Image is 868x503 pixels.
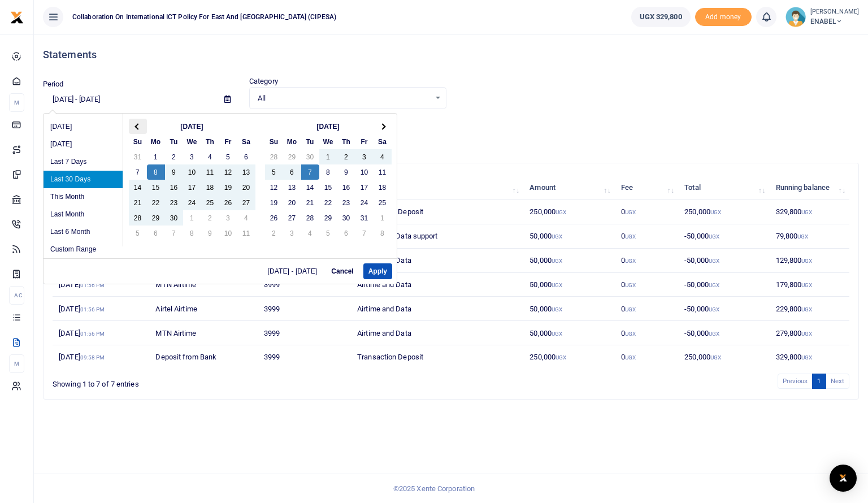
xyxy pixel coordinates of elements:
[249,76,278,87] label: Category
[149,345,257,369] td: Deposit from Bank
[219,195,237,210] td: 26
[301,210,319,226] td: 28
[625,258,636,264] small: UGX
[319,226,337,241] td: 5
[769,297,849,321] td: 229,800
[374,164,392,180] td: 11
[165,164,183,180] td: 9
[283,195,301,210] td: 20
[201,149,219,164] td: 4
[265,164,283,180] td: 5
[301,149,319,164] td: 30
[695,8,752,27] li: Toup your wallet
[614,249,678,273] td: 0
[337,195,355,210] td: 23
[337,134,355,149] th: Th
[9,286,24,305] li: Ac
[258,273,351,297] td: 3999
[183,149,201,164] td: 3
[552,258,562,264] small: UGX
[374,210,392,226] td: 1
[219,164,237,180] td: 12
[258,93,430,104] span: All
[552,282,562,288] small: UGX
[165,134,183,149] th: Tu
[801,282,812,288] small: UGX
[552,306,562,313] small: UGX
[523,200,614,224] td: 250,000
[183,226,201,241] td: 8
[265,180,283,195] td: 12
[237,180,255,195] td: 20
[201,226,219,241] td: 9
[769,200,849,224] td: 329,800
[237,164,255,180] td: 13
[695,12,752,20] a: Add money
[44,206,123,223] li: Last Month
[44,241,123,258] li: Custom Range
[147,195,165,210] td: 22
[337,149,355,164] td: 2
[640,11,682,23] span: UGX 329,800
[53,321,149,345] td: [DATE]
[355,226,374,241] td: 7
[695,8,752,27] span: Add money
[769,249,849,273] td: 129,800
[319,195,337,210] td: 22
[201,180,219,195] td: 18
[283,119,374,134] th: [DATE]
[44,188,123,206] li: This Month
[283,149,301,164] td: 29
[9,354,24,373] li: M
[709,306,719,313] small: UGX
[555,209,566,215] small: UGX
[678,321,769,345] td: -50,000
[301,180,319,195] td: 14
[129,226,147,241] td: 5
[53,297,149,321] td: [DATE]
[326,263,358,279] button: Cancel
[614,345,678,369] td: 0
[301,164,319,180] td: 7
[374,180,392,195] td: 18
[709,282,719,288] small: UGX
[769,273,849,297] td: 179,800
[355,180,374,195] td: 17
[351,224,523,249] td: Airtime and Data support
[769,224,849,249] td: 79,800
[219,134,237,149] th: Fr
[10,12,24,21] a: logo-small logo-large logo-large
[710,209,721,215] small: UGX
[265,210,283,226] td: 26
[9,93,24,112] li: M
[53,273,149,297] td: [DATE]
[183,180,201,195] td: 17
[625,306,636,313] small: UGX
[129,164,147,180] td: 7
[43,90,215,109] input: select period
[555,354,566,361] small: UGX
[351,297,523,321] td: Airtime and Data
[129,180,147,195] td: 14
[43,123,859,135] p: Download
[614,273,678,297] td: 0
[337,226,355,241] td: 6
[801,306,812,313] small: UGX
[149,321,257,345] td: MTN Airtime
[523,224,614,249] td: 50,000
[625,233,636,240] small: UGX
[625,282,636,288] small: UGX
[351,200,523,224] td: Transaction Deposit
[183,210,201,226] td: 1
[149,297,257,321] td: Airtel Airtime
[351,176,523,200] th: Memo: activate to sort column ascending
[237,149,255,164] td: 6
[44,171,123,188] li: Last 30 Days
[374,195,392,210] td: 25
[614,224,678,249] td: 0
[552,233,562,240] small: UGX
[523,297,614,321] td: 50,000
[363,263,392,279] button: Apply
[319,149,337,164] td: 1
[810,16,859,27] span: ENABEL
